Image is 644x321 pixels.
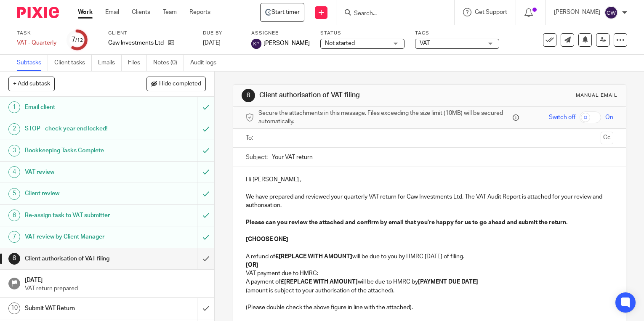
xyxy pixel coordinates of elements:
h1: Email client [25,101,134,114]
strong: £[REPLACE WITH AMOUNT] [275,254,352,260]
a: Subtasks [17,55,48,71]
p: [PERSON_NAME] [554,8,600,16]
label: Task [17,30,56,37]
span: Start timer [271,8,300,16]
strong: [PAYMENT DUE DATE] [418,279,478,285]
span: Not started [325,40,355,46]
a: Clients [132,8,150,16]
div: 8 [242,89,255,102]
h1: Client authorisation of VAT filing [25,252,134,265]
h1: VAT review by Client Manager [25,231,134,243]
a: Emails [98,55,122,71]
div: 4 [8,166,20,178]
h1: Bookkeeping Tasks Complete [25,144,134,157]
span: Hide completed [159,81,201,88]
div: 7 [72,35,83,45]
label: Assignee [251,30,310,37]
h1: Re-assign task to VAT submitter [25,209,134,222]
strong: £[REPLACE WITH AMOUNT] [281,279,358,285]
h1: STOP - check year end locked! [25,122,134,135]
h1: [DATE] [25,274,206,284]
span: Get Support [475,9,507,15]
p: VAT payment due to HMRC: [246,269,613,278]
a: Files [128,55,147,71]
h1: Client authorisation of VAT filing [259,91,447,100]
div: 8 [8,253,20,265]
p: A payment of will be due to HMRC by [246,278,613,286]
a: Team [163,8,177,16]
label: Tags [415,30,499,37]
span: Secure the attachments in this message. Files exceeding the size limit (10MB) will be secured aut... [258,109,511,126]
button: + Add subtask [8,77,55,91]
strong: [OR] [246,262,258,268]
label: Due by [203,30,241,37]
span: [PERSON_NAME] [263,39,310,48]
input: Search [353,10,429,18]
div: 10 [8,302,20,314]
a: Caw Investments Ltd - VAT - Quarterly [260,3,304,22]
span: On [605,113,613,122]
label: Client [108,30,192,37]
div: 1 [8,101,20,113]
a: Notes (0) [153,55,184,71]
div: 5 [8,188,20,200]
strong: Please can you review the attached and confirm by email that you're happy for us to go ahead and ... [246,220,567,225]
label: To: [246,134,255,142]
h1: Submit VAT Return [25,302,134,315]
a: Work [78,8,93,16]
p: Caw Investments Ltd [108,39,164,47]
p: (amount is subject to your authorisation of the attached). [246,287,613,295]
span: Switch off [549,113,575,122]
div: VAT - Quarterly [17,39,56,47]
p: A refund of will be due to you by HMRC [DATE] of filing. [246,252,613,261]
p: VAT return prepared [25,284,206,293]
h1: VAT review [25,166,134,178]
p: We have prepared and reviewed your quarterly VAT return for Caw Investments Ltd. The VAT Audit Re... [246,193,613,210]
a: Client tasks [54,55,92,71]
button: Cc [601,132,613,144]
div: 6 [8,210,20,221]
button: Hide completed [146,77,206,91]
a: Reports [189,8,210,16]
p: (Please double check the above figure in line with the attached). [246,303,613,312]
a: Email [105,8,119,16]
img: svg%3E [604,6,618,19]
a: Audit logs [190,55,223,71]
p: Hi [PERSON_NAME] , [246,175,613,184]
img: svg%3E [251,39,261,49]
div: 2 [8,123,20,135]
div: 7 [8,231,20,243]
div: 3 [8,145,20,157]
img: Pixie [17,7,59,18]
span: VAT [420,40,430,46]
div: Manual email [576,92,617,99]
small: /12 [75,38,83,42]
h1: Client review [25,187,134,200]
label: Subject: [246,153,268,162]
strong: [CHOOSE ONE] [246,236,288,242]
label: Status [320,30,404,37]
span: [DATE] [203,40,221,46]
